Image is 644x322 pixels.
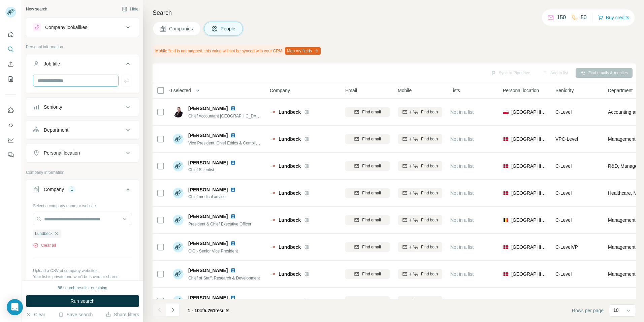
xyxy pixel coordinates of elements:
div: Select a company name or website [33,200,132,209]
span: [PERSON_NAME] [188,294,228,301]
button: Find both [398,107,442,117]
button: Enrich CSV [5,58,16,70]
button: Use Surfe API [5,119,16,131]
span: Management [608,244,636,250]
span: 5,761 [204,308,216,313]
span: Mobile [398,87,412,94]
span: Lundbeck [279,298,301,304]
span: C-Level [555,163,572,169]
img: Logo of Lundbeck [270,244,275,250]
span: C-Level [555,271,572,277]
button: Navigate to next page [166,303,180,317]
button: Dashboard [5,134,16,146]
button: Save search [58,311,93,318]
span: [GEOGRAPHIC_DATA] [511,163,547,169]
span: [PERSON_NAME] [188,186,228,193]
p: Upload a CSV of company websites. [33,268,132,274]
img: LinkedIn logo [230,187,236,192]
img: Logo of Lundbeck [270,109,275,115]
button: Find both [398,134,442,144]
img: Logo of Lundbeck [270,298,275,304]
span: [PERSON_NAME] [188,213,228,220]
p: 50 [581,14,587,22]
span: 🇩🇰 [503,244,509,250]
p: Personal information [26,44,139,50]
span: Lundbeck [279,136,301,142]
span: Not in a list [450,163,474,169]
img: Avatar [173,107,184,117]
span: Find both [421,271,438,277]
button: Personal location [26,145,139,161]
img: Avatar [173,134,184,144]
img: LinkedIn logo [230,241,236,246]
span: Lundbeck [279,163,301,169]
span: Find email [362,298,381,304]
button: Department [26,122,139,138]
button: Buy credits [598,13,629,22]
span: 🇩🇰 [503,136,509,142]
div: Open Intercom Messenger [7,299,23,315]
span: Find both [421,190,438,196]
span: C-Level [555,109,572,115]
span: President & Chief Executive Officer [188,222,251,226]
img: LinkedIn logo [230,295,236,300]
span: Find both [421,244,438,250]
span: Find email [362,136,381,142]
span: Find both [421,217,438,223]
span: Company [270,87,290,94]
img: Avatar [173,242,184,252]
span: Find both [421,109,438,115]
span: [PERSON_NAME] [188,240,228,247]
div: Company lookalikes [45,24,87,31]
span: Chief Scientist [188,167,244,173]
span: [GEOGRAPHIC_DATA] [511,136,547,142]
img: Avatar [173,269,184,279]
span: Find email [362,217,381,223]
img: Logo of Lundbeck [270,190,275,196]
span: Chief of Staff, Research & Development [188,276,260,280]
span: Rows per page [572,307,604,314]
button: Run search [26,295,139,307]
span: Lundbeck [279,244,301,250]
img: LinkedIn logo [230,133,236,138]
span: Chief medical advisor [188,194,244,200]
span: VP C-Level [555,136,578,142]
img: LinkedIn logo [230,214,236,219]
img: Avatar [173,188,184,198]
button: Clear [26,311,45,318]
img: LinkedIn logo [230,106,236,111]
span: [PERSON_NAME] [188,267,228,274]
button: Find email [345,269,390,279]
span: [GEOGRAPHIC_DATA] [511,244,547,250]
span: Companies [169,25,194,32]
button: My lists [5,73,16,85]
p: Your list is private and won't be saved or shared. [33,274,132,280]
button: Find both [398,161,442,171]
button: Find both [398,242,442,252]
span: [PERSON_NAME] [188,159,228,166]
span: Find email [362,163,381,169]
span: C-Level [555,190,572,196]
span: of [200,308,204,313]
div: Department [44,127,68,133]
span: 1 - 10 [188,308,200,313]
img: Avatar [173,161,184,171]
span: Lundbeck [279,190,301,196]
button: Map my fields [285,47,321,55]
span: [PERSON_NAME] [188,105,228,112]
span: 0 selected [169,87,191,94]
button: Find email [345,188,390,198]
span: Not in a list [450,217,474,223]
button: Use Surfe on LinkedIn [5,104,16,116]
span: C-Level [555,217,572,223]
button: Seniority [26,99,139,115]
span: Find email [362,244,381,250]
span: 🇩🇰 [503,163,509,169]
button: Share filters [106,311,139,318]
span: Vice President, Chief Ethics & Compliance Officer [188,140,277,145]
img: Logo of Lundbeck [270,217,275,223]
span: Lundbeck [35,231,53,237]
img: Avatar [173,296,184,306]
span: Email [345,87,357,94]
button: Job title [26,56,139,75]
